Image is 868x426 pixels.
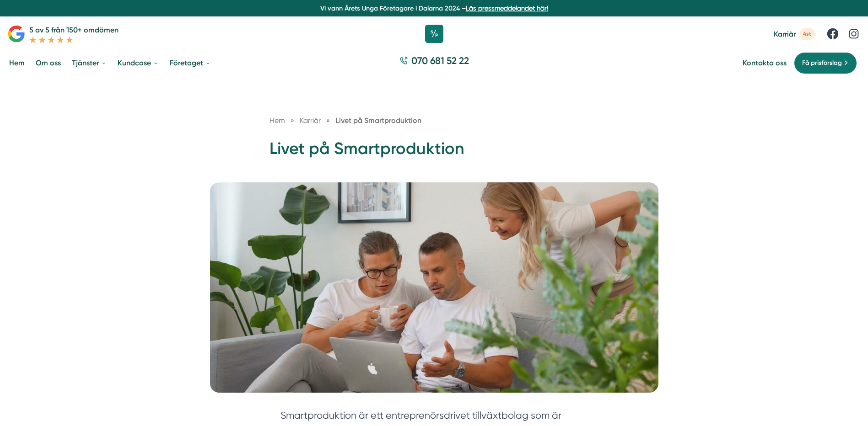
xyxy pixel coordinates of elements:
a: Karriär [300,116,323,125]
a: Läs pressmeddelandet här! [466,5,548,12]
a: Företaget [168,51,213,75]
span: Karriär [300,116,321,125]
a: Hem [270,116,285,125]
span: Få prisförslag [802,58,842,68]
a: Tjänster [70,51,108,75]
a: Om oss [34,51,63,75]
p: Vi vann Årets Unga Företagare i Dalarna 2024 – [4,4,864,13]
span: » [291,115,294,126]
a: Livet på Smartproduktion [335,116,421,125]
span: Karriär [774,30,796,38]
img: Livet på Smartproduktion [210,182,658,393]
a: Kundcase [116,51,161,75]
nav: Breadcrumb [270,115,599,126]
span: 4st [799,28,815,40]
a: Kontakta oss [743,59,787,67]
h1: Livet på Smartproduktion [270,138,599,167]
span: 070 681 52 22 [411,54,469,67]
span: » [326,115,330,126]
a: Karriär 4st [774,28,815,40]
p: 5 av 5 från 150+ omdömen [29,24,119,36]
a: Hem [7,51,27,75]
a: 070 681 52 22 [396,54,473,72]
a: Få prisförslag [794,52,857,74]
